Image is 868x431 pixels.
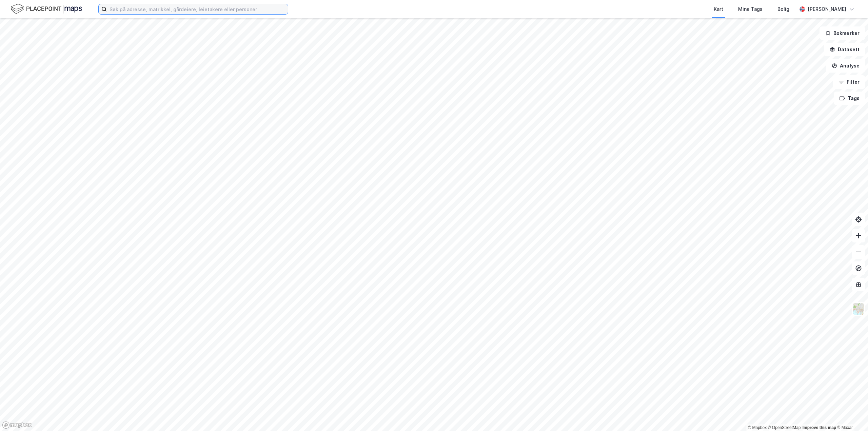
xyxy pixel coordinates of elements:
img: logo.f888ab2527a4732fd821a326f86c7f29.svg [11,3,82,15]
div: [PERSON_NAME] [808,5,846,13]
button: Filter [833,75,865,89]
button: Bokmerker [820,26,865,40]
iframe: Chat Widget [834,398,868,431]
div: Mine Tags [738,5,763,13]
div: Bolig [777,5,789,13]
a: OpenStreetMap [768,425,801,430]
img: Z [852,302,865,315]
a: Improve this map [803,425,836,430]
a: Mapbox homepage [2,421,32,429]
div: Kart [714,5,723,13]
button: Analyse [826,59,865,73]
a: Mapbox [748,425,767,430]
button: Datasett [824,43,865,56]
input: Søk på adresse, matrikkel, gårdeiere, leietakere eller personer [107,4,288,14]
button: Tags [834,92,865,105]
